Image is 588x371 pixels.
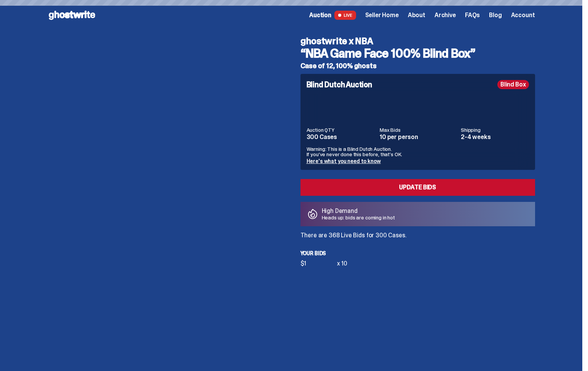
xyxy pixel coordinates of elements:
[307,134,375,140] dd: 300 Cases
[309,12,331,18] span: Auction
[300,251,535,256] p: Your bids
[380,127,456,133] dt: Max Bids
[322,208,395,214] p: High Demand
[322,215,395,220] p: Heads up: bids are coming in hot
[461,134,529,140] dd: 2-4 weeks
[309,11,356,20] a: Auction LIVE
[307,146,529,157] p: Warning: This is a Blind Dutch Auction. If you’ve never done this before, that’s OK.
[300,62,535,69] h5: Case of 12, 100% ghosts
[300,37,535,46] h4: ghostwrite x NBA
[408,12,425,18] a: About
[307,127,375,133] dt: Auction QTY
[380,134,456,140] dd: 10 per person
[300,261,337,267] div: $1
[307,158,381,165] a: Here's what you need to know
[465,12,480,18] a: FAQs
[461,127,529,133] dt: Shipping
[300,47,535,59] h3: “NBA Game Face 100% Blind Box”
[365,12,399,18] a: Seller Home
[337,261,347,267] div: x 10
[435,12,456,18] a: Archive
[489,12,502,18] a: Blog
[300,179,535,196] a: Update Bids
[300,232,535,238] p: There are 368 Live Bids for 300 Cases.
[497,80,529,89] div: Blind Box
[334,11,356,20] span: LIVE
[307,81,372,88] h4: Blind Dutch Auction
[511,12,535,18] a: Account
